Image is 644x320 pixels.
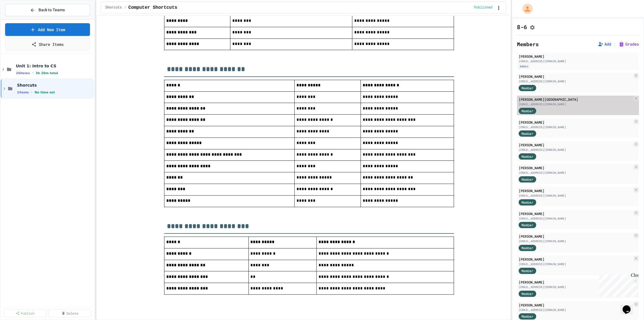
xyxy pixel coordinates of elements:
div: [PERSON_NAME] [519,165,632,170]
span: 26 items [16,71,30,75]
div: [PERSON_NAME] [519,188,632,193]
span: | [613,41,616,48]
div: My Account [516,2,534,15]
div: [EMAIL_ADDRESS][DOMAIN_NAME] [519,262,632,266]
div: [PERSON_NAME] [519,234,632,239]
a: Share Items [5,38,90,50]
span: Member [521,200,533,205]
div: [PERSON_NAME] [519,74,632,79]
span: Member [521,177,533,182]
button: Assignment Settings [529,23,535,30]
span: Back to Teams [38,7,65,13]
span: Member [521,154,533,159]
span: Shorcuts [17,83,93,88]
span: Member [521,108,533,113]
div: [PERSON_NAME] [519,211,632,216]
div: [EMAIL_ADDRESS][DOMAIN_NAME] [519,239,632,243]
span: Member [521,131,533,136]
div: [PERSON_NAME][GEOGRAPHIC_DATA] [519,97,632,102]
button: Add [598,41,611,47]
span: Shorcuts [106,5,122,10]
iframe: chat widget [597,273,638,297]
div: Chat with us now!Close [2,2,39,36]
span: Member [521,268,533,273]
span: No time set [35,91,55,94]
div: [PERSON_NAME] [519,54,637,59]
div: Admin [519,64,529,69]
span: / [124,5,126,10]
a: Publish [4,309,46,317]
h1: 8-6 [517,23,527,31]
span: 3h 20m total [36,71,58,75]
span: Member [521,245,533,250]
span: Published [474,5,492,10]
div: [EMAIL_ADDRESS][DOMAIN_NAME] [519,216,632,221]
h2: Members [517,40,539,48]
div: [EMAIL_ADDRESS][DOMAIN_NAME] [519,102,632,106]
div: [EMAIL_ADDRESS][DOMAIN_NAME] [519,308,632,312]
div: [EMAIL_ADDRESS][DOMAIN_NAME] [519,194,632,198]
div: [PERSON_NAME] [519,120,632,125]
iframe: chat widget [620,297,638,314]
div: [EMAIL_ADDRESS][DOMAIN_NAME] [519,285,632,289]
a: Add New Item [5,23,90,36]
span: Unit 1: Intro to CS [16,63,93,68]
span: Computer Shortcuts [128,4,177,11]
span: 1 items [17,91,29,94]
span: • [31,90,32,95]
div: [PERSON_NAME] [519,280,632,285]
span: Member [521,85,533,91]
span: Member [521,291,533,296]
div: [EMAIL_ADDRESS][DOMAIN_NAME] [519,171,632,175]
div: [PERSON_NAME] [519,302,632,308]
div: [EMAIL_ADDRESS][DOMAIN_NAME] [519,125,632,129]
span: • [32,71,33,75]
button: Back to Teams [5,4,90,16]
button: Grades [619,41,639,47]
div: [EMAIL_ADDRESS][DOMAIN_NAME] [519,59,637,63]
span: Member [521,314,533,319]
div: [PERSON_NAME] [519,142,632,147]
a: Delete [49,309,91,317]
div: [EMAIL_ADDRESS][DOMAIN_NAME] [519,148,632,152]
span: Member [521,222,533,227]
div: [EMAIL_ADDRESS][DOMAIN_NAME] [519,79,632,83]
div: [PERSON_NAME] [519,257,632,262]
div: Content is published and visible to students [474,5,495,10]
